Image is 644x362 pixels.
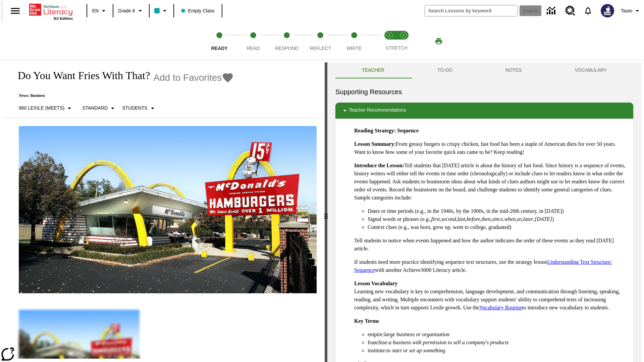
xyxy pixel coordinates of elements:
li: Dates or time periods (e.g., in the 1940s, by the 1900s, in the mid-20th century, in [DATE]) [368,207,628,215]
span: Ready [211,46,228,51]
strong: Sequence [397,128,419,133]
em: [DATE] [535,216,552,222]
p: From greasy burgers to crispy chicken, fast food has been a staple of American diets for over 50 ... [354,140,628,156]
p: Tell students that [DATE] article is about the history of fast food. Since history is a sequence ... [354,162,628,202]
span: NJ Edition [54,16,73,20]
em: second [441,216,456,222]
button: Reflect step 4 of 5 [301,23,340,60]
p: Learning new vocabulary is key to comprehension, language development, and communication through ... [354,280,628,312]
em: later [523,216,533,222]
h1: Do You Want Fries With That? [11,69,150,82]
button: Write step 5 of 5 [335,23,374,60]
li: empire: [368,330,628,339]
em: to start or set up something [386,348,445,353]
button: Select a new avatar [597,2,618,19]
p: If students need more practice identifying sequence text structures, use the strategy lesson with... [354,258,628,274]
button: Print [428,35,449,47]
p: Teacher Recommendations [349,107,406,115]
div: Press Enter or Spacebar and then press right and left arrow keys to move the slider [325,62,327,362]
input: search field [425,5,518,16]
a: Data Center [543,2,561,20]
em: when [504,216,516,222]
div: activity [327,62,641,362]
em: a business with permission to sell a company's products [389,340,509,345]
p: News: Business [11,93,234,98]
span: Respond [275,46,298,51]
button: Stretch Respond step 2 of 2 [394,23,413,60]
text: 1 [388,34,390,37]
strong: Reading Strategy: [354,128,396,133]
li: Signal words or phrases (e.g., , , , , , , , , , ) [368,215,628,223]
h6: Supporting Resources [335,86,633,97]
span: Read [247,46,260,51]
button: VOCABULARY [548,62,633,78]
span: Grade 6 [118,7,135,14]
button: Ready step 1 of 5 [200,23,239,60]
em: large business or organization [384,331,449,337]
p: Students [122,105,147,112]
button: Teacher [335,62,411,78]
button: Language: EN, Select a language [89,5,111,17]
button: Class color is teal. Change class color [152,5,171,17]
em: so [517,216,522,222]
button: Add to Favorites - Do You Want Fries With That? [153,72,234,83]
div: Home [29,2,73,20]
strong: Lesson Summary: [354,141,396,147]
p: Standard [82,105,108,112]
button: Grade: Grade 6, Select a grade [115,5,147,17]
a: Notifications [579,2,597,19]
em: before [467,216,480,222]
span: Reflect [310,46,331,51]
button: Select Student [119,102,159,114]
button: Profile/Settings [618,5,644,17]
span: Empty Class [181,7,215,14]
p: Tell students to notice when events happened and how the author indicates the order of these even... [354,237,628,253]
button: Stretch Read step 1 of 2 [380,23,399,60]
li: franchise: [368,339,628,347]
em: last [458,216,465,222]
span: STRETCH [385,45,408,51]
em: then [481,216,491,222]
p: 960 Lexile (Meets) [19,105,64,112]
strong: Introduce the Lesson: [354,163,404,168]
text: 2 [402,34,404,37]
strong: Key Terms [354,318,379,324]
a: Vocabulary Routine [479,305,522,310]
em: first [431,216,440,222]
a: Understanding Text Structure: Sequence [354,259,612,273]
img: One of the first McDonald's stores, with the iconic red sign and golden arches. [19,126,317,294]
button: Select Lexile, 960 Lexile (Meets) [16,102,76,114]
button: TO-DO [411,62,479,78]
li: institute: [368,347,628,355]
img: Avatar [601,4,614,17]
a: Resource Center, Will open in new tab [561,2,579,20]
span: Add to Favorites [153,72,222,83]
button: Respond step 3 of 5 [267,23,306,60]
strong: Lesson Vocabulary [354,281,397,286]
div: Instructional Panel Tabs [335,62,633,78]
em: since [492,216,503,222]
div: reading [3,62,325,359]
span: Write [346,46,362,51]
span: Tauto [621,7,632,14]
span: EN [92,7,99,14]
button: NOTES [479,62,548,78]
li: Context clues (e.g., was born, grew up, went to college, graduated) [368,223,628,231]
div: Teacher Recommendations [335,103,633,119]
button: Scaffolds, Standard [79,102,119,114]
button: Read step 2 of 5 [233,23,272,60]
button: Open side menu [5,1,25,21]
